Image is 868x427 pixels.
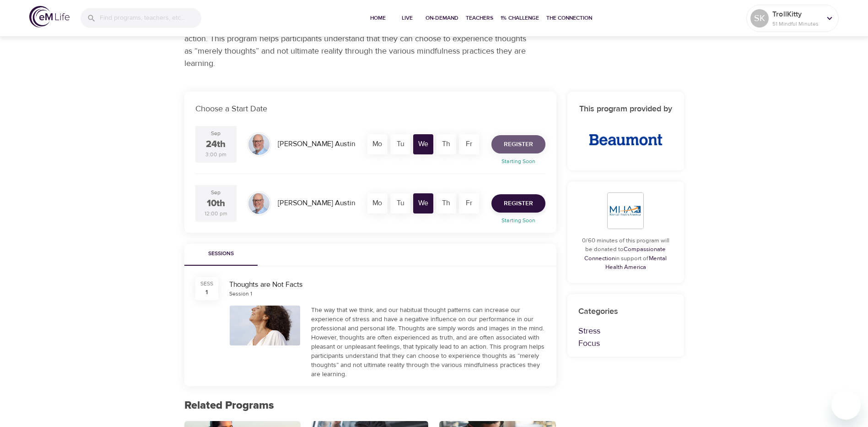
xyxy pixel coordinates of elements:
[501,13,539,23] span: 1% Challenge
[578,337,673,350] p: Focus
[274,135,359,153] div: [PERSON_NAME] Austin
[184,397,556,414] p: Related Programs
[459,193,479,213] div: Fr
[206,138,226,151] div: 24th
[229,279,545,290] div: Thoughts are Not Facts
[578,305,673,318] p: Categories
[459,134,479,154] div: Fr
[578,103,673,116] h6: This program provided by
[190,249,252,259] span: Sessions
[29,6,70,27] img: logo
[504,198,533,209] span: Register
[274,194,359,212] div: [PERSON_NAME] Austin
[211,189,221,197] div: Sep
[491,194,545,213] button: Register
[546,13,592,23] span: The Connection
[504,139,533,150] span: Register
[486,157,551,165] p: Starting Soon
[772,9,821,20] p: TrollKitty
[491,135,545,153] button: Register
[390,193,410,213] div: Tu
[413,193,433,213] div: We
[205,151,226,159] div: 3:00 pm
[578,325,673,337] p: Stress
[466,13,493,23] span: Teachers
[367,193,388,213] div: Mo
[311,306,545,379] div: The way that we think, and our habitual thought patterns can increase our experience of stress an...
[211,130,221,137] div: Sep
[205,210,227,218] div: 12:00 pm
[831,390,861,420] iframe: Button to launch messaging window
[436,193,456,213] div: Th
[229,290,252,298] div: Session 1
[367,13,389,23] span: Home
[413,134,433,154] div: We
[436,134,456,154] div: Th
[100,8,201,28] input: Find programs, teachers, etc...
[367,134,388,154] div: Mo
[486,216,551,224] p: Starting Soon
[750,9,769,27] div: SK
[426,13,458,23] span: On-Demand
[396,13,418,23] span: Live
[207,197,225,210] div: 10th
[200,280,213,288] div: SESS
[205,288,208,297] div: 1
[584,246,666,262] a: Compassionate Connection
[578,236,673,272] p: 0/60 minutes of this program will be donated to in support of
[390,134,410,154] div: Tu
[578,123,673,156] img: Beaumont_BLUE-area-isolation.jpg
[195,103,545,115] p: Choose a Start Date
[772,20,821,28] p: 51 Mindful Minutes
